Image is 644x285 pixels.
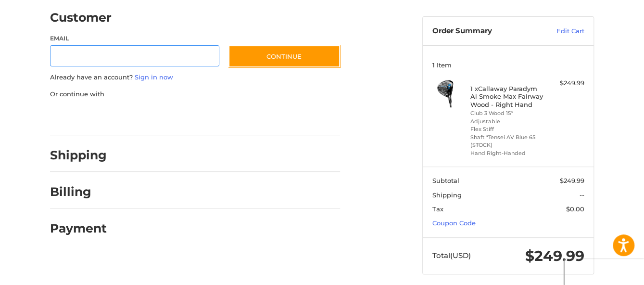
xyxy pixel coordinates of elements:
iframe: PayPal-paypal [47,108,119,126]
h2: Payment [50,221,107,236]
h2: Customer [50,10,112,25]
li: Shaft *Tensei AV Blue 65 (STOCK) [470,133,544,149]
label: Email [50,34,219,43]
button: Continue [228,45,340,67]
h3: 1 Item [432,61,584,69]
p: Or continue with [50,90,340,99]
h3: Order Summary [432,26,536,36]
a: Edit Cart [536,26,584,36]
span: Shipping [432,191,462,199]
h4: 1 x Callaway Paradym Ai Smoke Max Fairway Wood - Right Hand [470,85,544,108]
span: $0.00 [566,205,584,213]
span: Subtotal [432,177,459,184]
iframe: Google Customer Reviews [565,259,644,285]
h2: Billing [50,184,106,199]
iframe: PayPal-venmo [210,108,282,126]
p: Already have an account? [50,73,340,82]
li: Flex Stiff [470,125,544,133]
div: $249.99 [546,78,584,88]
li: Club 3 Wood 15° Adjustable [470,109,544,125]
li: Hand Right-Handed [470,149,544,157]
span: $249.99 [560,177,584,184]
iframe: PayPal-paylater [128,108,201,126]
span: Total (USD) [432,251,471,260]
span: Tax [432,205,443,213]
a: Coupon Code [432,219,476,227]
span: -- [580,191,584,199]
h2: Shipping [50,148,107,163]
a: Sign in now [135,73,173,81]
span: $249.99 [525,247,584,265]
